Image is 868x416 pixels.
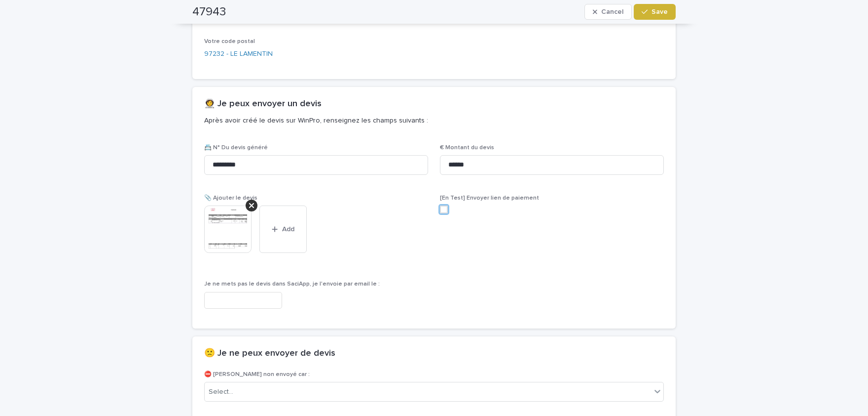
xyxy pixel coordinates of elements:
[204,116,660,125] p: Après avoir créé le devis sur WinPro, renseignez les champs suivants :
[634,4,676,20] button: Save
[204,372,310,377] span: ⛔ [PERSON_NAME] non envoyé car :
[204,348,335,359] h2: 🙁 Je ne peux envoyer de devis
[584,4,632,20] button: Cancel
[204,49,273,59] a: 97232 - LE LAMENTIN
[204,39,255,44] span: Votre code postal
[259,206,307,253] button: Add
[192,5,226,19] h2: 47943
[204,145,268,151] span: 📇 N° Du devis généré
[651,8,668,15] span: Save
[440,195,539,201] span: [En Test] Envoyer lien de paiement
[440,145,494,151] span: € Montant du devis
[204,195,257,201] span: 📎 Ajouter le devis
[601,8,623,15] span: Cancel
[204,281,380,287] span: Je ne mets pas le devis dans SaciApp, je l'envoie par email le :
[204,99,322,110] h2: 👩‍🚀 Je peux envoyer un devis
[282,226,294,233] span: Add
[209,387,233,397] div: Select...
